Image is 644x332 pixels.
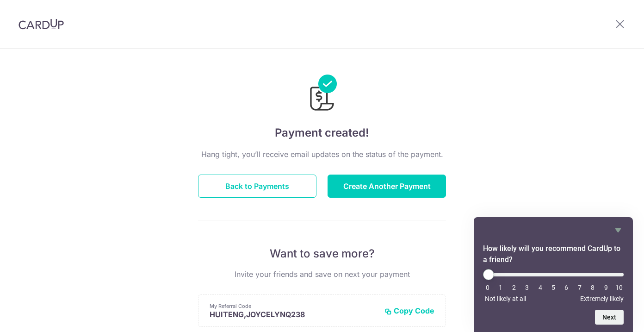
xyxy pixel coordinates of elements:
[613,225,624,236] button: Hide survey
[536,284,545,291] li: 4
[509,284,519,291] li: 2
[601,284,611,291] li: 9
[483,269,624,302] div: How likely will you recommend CardUp to a friend? Select an option from 0 to 10, with 0 being Not...
[328,175,446,198] button: Create Another Payment
[198,246,446,261] p: Want to save more?
[210,310,377,319] p: HUITENG,JOYCELYNQ238
[588,284,597,291] li: 8
[483,284,492,291] li: 0
[522,284,532,291] li: 3
[483,225,624,325] div: How likely will you recommend CardUp to a friend? Select an option from 0 to 10, with 0 being Not...
[580,295,624,302] span: Extremely likely
[483,243,624,265] h2: How likely will you recommend CardUp to a friend? Select an option from 0 to 10, with 0 being Not...
[384,306,434,315] button: Copy Code
[19,19,64,30] img: CardUp
[198,269,446,280] p: Invite your friends and save on next your payment
[198,125,446,141] h4: Payment created!
[198,149,446,160] p: Hang tight, you’ll receive email updates on the status of the payment.
[595,310,624,325] button: Next question
[562,284,571,291] li: 6
[307,75,337,113] img: Payments
[496,284,505,291] li: 1
[485,295,526,302] span: Not likely at all
[549,284,558,291] li: 5
[614,284,624,291] li: 10
[575,284,584,291] li: 7
[210,302,377,310] p: My Referral Code
[198,175,316,198] button: Back to Payments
